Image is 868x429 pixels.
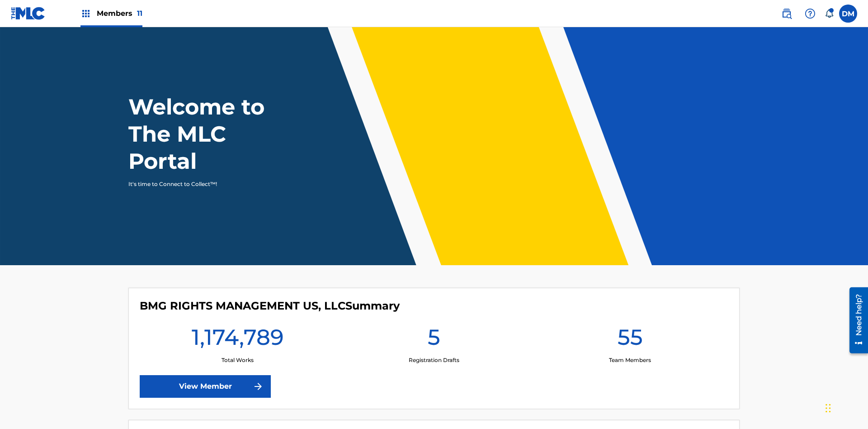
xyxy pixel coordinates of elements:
img: help [805,8,816,19]
iframe: Resource Center [843,284,868,358]
p: Total Works [222,356,254,364]
span: Members [97,8,142,19]
p: It's time to Connect to Collect™! [128,180,285,188]
a: Public Search [778,5,796,23]
a: View Member [140,375,271,398]
p: Registration Drafts [409,356,459,364]
h1: Welcome to The MLC Portal [128,93,297,175]
div: Drag [826,395,831,422]
div: User Menu [839,5,857,23]
img: Top Rightsholders [80,8,91,19]
img: f7272a7cc735f4ea7f67.svg [253,381,264,392]
p: Team Members [609,356,651,364]
span: 11 [137,9,142,18]
img: MLC Logo [11,7,46,20]
img: search [781,8,792,19]
div: Notifications [825,9,834,18]
h1: 5 [428,324,440,356]
h1: 55 [618,324,643,356]
h1: 1,174,789 [192,324,284,356]
div: Help [801,5,819,23]
iframe: Chat Widget [823,386,868,429]
h4: BMG RIGHTS MANAGEMENT US, LLC [140,299,400,313]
